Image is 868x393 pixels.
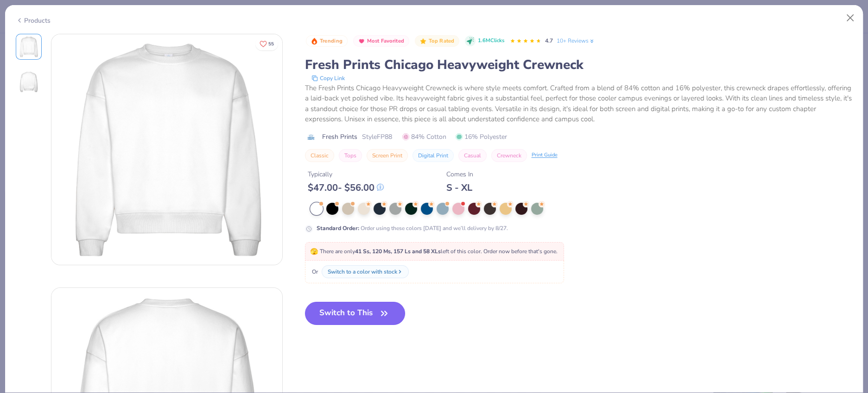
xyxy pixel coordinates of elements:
[18,36,40,58] img: Front
[362,132,392,142] span: Style FP88
[446,169,473,179] div: Comes In
[355,248,441,255] strong: 41 Ss, 120 Ms, 157 Ls and 58 XLs
[255,37,278,50] button: Like
[545,37,553,44] span: 4.7
[429,38,455,44] span: Top Rated
[320,38,342,44] span: Trending
[310,268,318,276] span: Or
[358,37,365,45] img: Most Favorited sort
[557,37,595,45] a: 10+ Reviews
[305,302,405,325] button: Switch to This
[532,151,558,159] div: Print Guide
[18,71,40,93] img: Back
[308,169,384,179] div: Typically
[309,74,348,83] button: copy to clipboard
[305,83,853,125] div: The Fresh Prints Chicago Heavyweight Crewneck is where style meets comfort. Crafted from a blend ...
[367,38,404,44] span: Most Favorited
[322,265,409,278] button: Switch to a color with stock
[305,149,334,162] button: Classic
[491,149,527,162] button: Crewneck
[510,34,541,49] div: 4.7 Stars
[16,16,51,25] div: Products
[446,182,473,193] div: S - XL
[310,248,558,255] span: There are only left of this color. Order now before that's gone.
[308,182,384,193] div: $ 47.00 - $ 56.00
[305,133,317,141] img: brand logo
[322,132,357,142] span: Fresh Prints
[339,149,362,162] button: Tops
[305,56,853,74] div: Fresh Prints Chicago Heavyweight Crewneck
[419,37,427,45] img: Top Rated sort
[51,34,282,265] img: Front
[456,132,507,142] span: 16% Polyester
[317,225,359,232] strong: Standard Order :
[353,35,409,47] button: Badge Button
[317,224,508,232] div: Order using these colors [DATE] and we’ll delivery by 8/27.
[415,35,459,47] button: Badge Button
[478,37,504,45] span: 1.6M Clicks
[310,37,318,45] img: Trending sort
[367,149,408,162] button: Screen Print
[842,9,859,27] button: Close
[328,268,397,276] div: Switch to a color with stock
[412,149,454,162] button: Digital Print
[402,132,446,142] span: 84% Cotton
[268,42,274,46] span: 55
[310,247,318,256] span: 🫣
[306,35,348,47] button: Badge Button
[458,149,487,162] button: Casual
